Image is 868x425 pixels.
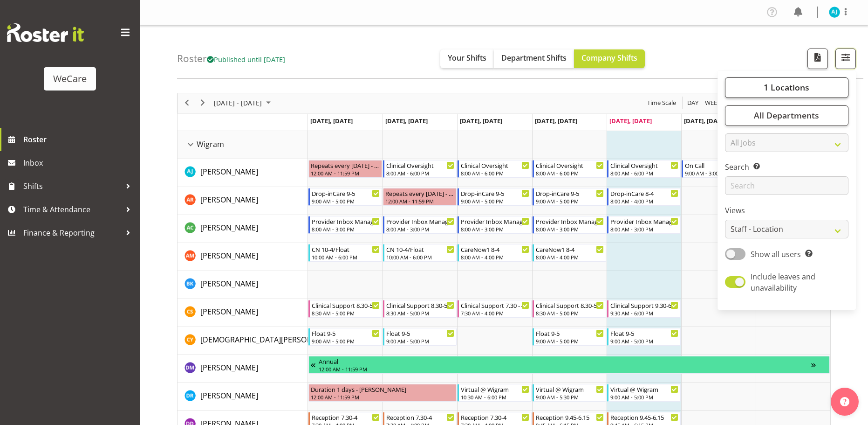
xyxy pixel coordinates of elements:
[682,160,755,178] div: AJ Jones"s event - On Call Begin From Saturday, October 11, 2025 at 9:00:00 AM GMT+13:00 Ends At ...
[181,97,193,109] button: Previous
[764,82,809,93] span: 1 Locations
[536,253,604,261] div: 8:00 AM - 4:00 PM
[461,216,529,226] div: Provider Inbox Management
[536,225,604,233] div: 8:00 AM - 3:00 PM
[386,169,454,177] div: 8:00 AM - 6:00 PM
[607,328,681,346] div: Christianna Yu"s event - Float 9-5 Begin From Friday, October 10, 2025 at 9:00:00 AM GMT+13:00 En...
[200,278,258,289] a: [PERSON_NAME]
[448,53,486,63] span: Your Shifts
[610,337,678,345] div: 9:00 AM - 5:00 PM
[610,197,678,205] div: 8:00 AM - 4:00 PM
[177,53,285,64] h4: Roster
[200,195,258,205] span: [PERSON_NAME]
[536,169,604,177] div: 8:00 AM - 6:00 PM
[312,253,380,261] div: 10:00 AM - 6:00 PM
[312,244,380,254] div: CN 10-4/Float
[200,250,258,261] a: [PERSON_NAME]
[308,328,382,346] div: Christianna Yu"s event - Float 9-5 Begin From Monday, October 6, 2025 at 9:00:00 AM GMT+13:00 End...
[536,188,604,198] div: Drop-inCare 9-5
[536,384,604,394] div: Virtual @ Wigram
[461,384,529,394] div: Virtual @ Wigram
[533,160,606,178] div: AJ Jones"s event - Clinical Oversight Begin From Thursday, October 9, 2025 at 8:00:00 AM GMT+13:0...
[725,77,848,98] button: 1 Locations
[383,328,457,346] div: Christianna Yu"s event - Float 9-5 Begin From Tuesday, October 7, 2025 at 9:00:00 AM GMT+13:00 En...
[312,300,380,310] div: Clinical Support 8.30-5
[685,169,753,177] div: 9:00 AM - 3:00 PM
[312,337,380,345] div: 9:00 AM - 5:00 PM
[308,244,382,262] div: Ashley Mendoza"s event - CN 10-4/Float Begin From Monday, October 6, 2025 at 10:00:00 AM GMT+13:0...
[200,166,258,177] a: [PERSON_NAME]
[308,384,457,402] div: Deepti Raturi"s event - Duration 1 days - Deepti Raturi Begin From Monday, October 6, 2025 at 12:...
[386,300,454,310] div: Clinical Support 8.30-5
[535,117,577,125] span: [DATE], [DATE]
[440,49,494,68] button: Your Shifts
[461,225,529,233] div: 8:00 AM - 3:00 PM
[609,117,652,125] span: [DATE], [DATE]
[536,337,604,345] div: 9:00 AM - 5:00 PM
[607,300,681,318] div: Catherine Stewart"s event - Clinical Support 9.30-6 Begin From Friday, October 10, 2025 at 9:30:0...
[386,309,454,317] div: 8:30 AM - 5:00 PM
[610,188,678,198] div: Drop-inCare 8-4
[386,216,454,226] div: Provider Inbox Management
[308,188,382,206] div: Andrea Ramirez"s event - Drop-inCare 9-5 Begin From Monday, October 6, 2025 at 9:00:00 AM GMT+13:...
[458,216,531,234] div: Andrew Casburn"s event - Provider Inbox Management Begin From Wednesday, October 8, 2025 at 8:00:...
[200,334,339,345] span: [DEMOGRAPHIC_DATA][PERSON_NAME]
[23,179,121,193] span: Shifts
[536,244,604,254] div: CareNow1 8-4
[23,132,135,146] span: Roster
[533,188,606,206] div: Andrea Ramirez"s event - Drop-inCare 9-5 Begin From Thursday, October 9, 2025 at 9:00:00 AM GMT+1...
[461,393,529,401] div: 10:30 AM - 6:00 PM
[536,197,604,205] div: 9:00 AM - 5:00 PM
[311,169,380,177] div: 12:00 AM - 11:59 PM
[385,117,428,125] span: [DATE], [DATE]
[312,309,380,317] div: 8:30 AM - 5:00 PM
[200,194,258,205] a: [PERSON_NAME]
[607,188,681,206] div: Andrea Ramirez"s event - Drop-inCare 8-4 Begin From Friday, October 10, 2025 at 8:00:00 AM GMT+13...
[207,55,285,64] span: Published until [DATE]
[533,300,606,318] div: Catherine Stewart"s event - Clinical Support 8.30-5 Begin From Thursday, October 9, 2025 at 8:30:...
[179,93,195,113] div: previous period
[312,216,380,226] div: Provider Inbox Management
[53,72,87,86] div: WeCare
[311,384,454,394] div: Duration 1 days - [PERSON_NAME]
[536,412,604,422] div: Reception 9.45-6.15
[461,412,529,422] div: Reception 7.30-4
[383,188,457,206] div: Andrea Ramirez"s event - Repeats every tuesday - Andrea Ramirez Begin From Tuesday, October 7, 20...
[312,412,380,422] div: Reception 7.30-4
[751,272,815,293] span: Include leaves and unavailability
[646,97,678,109] button: Time Scale
[607,160,681,178] div: AJ Jones"s event - Clinical Oversight Begin From Friday, October 10, 2025 at 8:00:00 AM GMT+13:00...
[308,216,382,234] div: Andrew Casburn"s event - Provider Inbox Management Begin From Monday, October 6, 2025 at 8:00:00 ...
[725,161,848,173] label: Search
[610,393,678,401] div: 9:00 AM - 5:00 PM
[383,300,457,318] div: Catherine Stewart"s event - Clinical Support 8.30-5 Begin From Tuesday, October 7, 2025 at 8:30:0...
[200,362,258,373] a: [PERSON_NAME]
[458,160,531,178] div: AJ Jones"s event - Clinical Oversight Begin From Wednesday, October 8, 2025 at 8:00:00 AM GMT+13:...
[385,188,454,198] div: Repeats every [DATE] - [PERSON_NAME]
[536,160,604,170] div: Clinical Oversight
[610,300,678,310] div: Clinical Support 9.30-6
[383,216,457,234] div: Andrew Casburn"s event - Provider Inbox Management Begin From Tuesday, October 7, 2025 at 8:00:00...
[386,160,454,170] div: Clinical Oversight
[311,393,454,401] div: 12:00 AM - 11:59 PM
[458,188,531,206] div: Andrea Ramirez"s event - Drop-inCare 9-5 Begin From Wednesday, October 8, 2025 at 9:00:00 AM GMT+...
[840,397,849,406] img: help-xxl-2.png
[581,53,637,63] span: Company Shifts
[536,216,604,226] div: Provider Inbox Management
[704,97,722,109] span: Week
[178,131,308,159] td: Wigram resource
[610,169,678,177] div: 8:00 AM - 6:00 PM
[610,328,678,338] div: Float 9-5
[460,117,502,125] span: [DATE], [DATE]
[536,300,604,310] div: Clinical Support 8.30-5
[386,328,454,338] div: Float 9-5
[200,390,258,401] a: [PERSON_NAME]
[458,300,531,318] div: Catherine Stewart"s event - Clinical Support 7.30 - 4 Begin From Wednesday, October 8, 2025 at 7:...
[835,49,856,69] button: Filter Shifts
[308,356,830,374] div: Deepti Mahajan"s event - Annual Begin From Tuesday, September 30, 2025 at 12:00:00 AM GMT+13:00 E...
[533,244,606,262] div: Ashley Mendoza"s event - CareNow1 8-4 Begin From Thursday, October 9, 2025 at 8:00:00 AM GMT+13:0...
[610,160,678,170] div: Clinical Oversight
[383,160,457,178] div: AJ Jones"s event - Clinical Oversight Begin From Tuesday, October 7, 2025 at 8:00:00 AM GMT+13:00...
[461,160,529,170] div: Clinical Oversight
[386,225,454,233] div: 8:00 AM - 3:00 PM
